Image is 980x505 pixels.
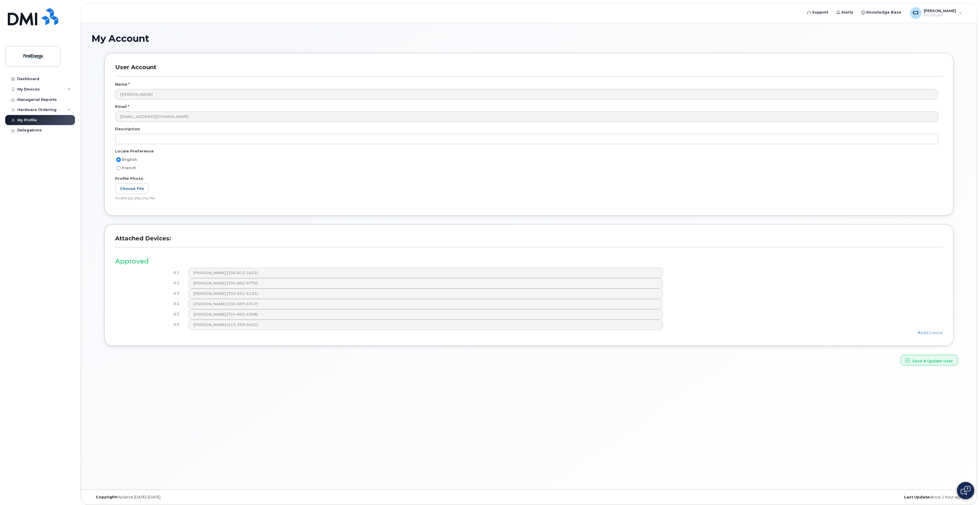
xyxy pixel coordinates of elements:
[96,495,117,499] strong: Copyright
[91,495,383,500] div: MyServe [DATE]–[DATE]
[115,176,143,181] label: Profile Photo
[115,104,129,109] label: Email *
[116,166,121,170] input: French
[115,183,149,194] label: Choose File
[122,157,137,162] span: English
[119,322,180,327] h4: #6
[119,291,180,296] h4: #3
[115,82,130,87] label: Name *
[119,302,180,306] h4: #4
[119,312,180,317] h4: #5
[119,281,180,286] h4: #2
[115,235,943,247] h3: Attached Devices:
[961,486,970,495] img: Open chat
[116,157,121,162] input: English
[115,64,943,76] h3: User Account
[115,258,943,265] h3: Approved
[917,330,943,335] a: Add Device
[904,495,930,499] strong: Last Update
[119,270,180,275] h4: #1
[115,126,140,132] label: Description
[675,495,966,500] div: about 1 hour ago
[91,33,966,44] h1: My Account
[900,355,958,365] button: Save & Update User
[115,196,938,201] div: Accepts jpg, jpeg, png files
[122,166,136,170] span: French
[115,148,154,154] label: Locale Preference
